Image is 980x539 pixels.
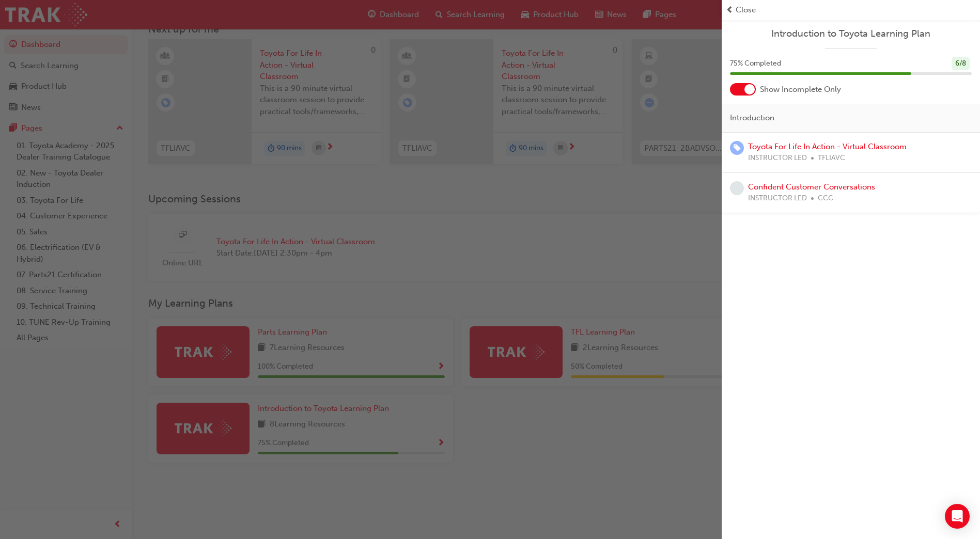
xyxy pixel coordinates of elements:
div: Open Intercom Messenger [945,504,970,529]
button: prev-iconClose [726,4,976,16]
span: learningRecordVerb_NONE-icon [730,181,744,195]
a: Confident Customer Conversations [748,182,875,192]
span: INSTRUCTOR LED [748,152,807,164]
span: Introduction [730,112,774,124]
div: 6 / 8 [952,57,970,71]
a: Introduction to Toyota Learning Plan [730,28,972,40]
span: INSTRUCTOR LED [748,193,807,204]
span: learningRecordVerb_ENROLL-icon [730,141,744,155]
span: TFLIAVC [818,152,845,164]
span: Close [736,4,756,16]
span: Show Incomplete Only [760,84,841,96]
span: 75 % Completed [730,58,781,70]
span: prev-icon [726,4,734,16]
a: Toyota For Life In Action - Virtual Classroom [748,142,907,151]
span: CCC [818,193,833,204]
